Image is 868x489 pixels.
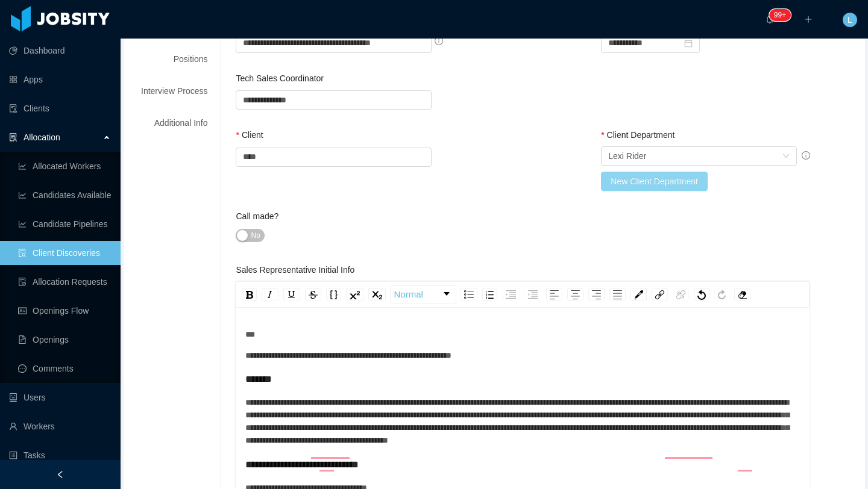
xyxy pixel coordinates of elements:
div: Link [652,288,668,301]
a: icon: appstoreApps [9,67,111,92]
div: Center [567,288,583,301]
div: Ordered [482,288,497,301]
div: Italic [262,288,278,301]
span: L [848,13,852,27]
div: Unlink [673,288,689,301]
div: Left [546,288,562,301]
a: icon: robotUsers [9,385,111,410]
div: rdw-dropdown [390,285,456,304]
button: New Client Department [601,172,708,191]
i: icon: calendar [684,39,693,48]
a: icon: file-doneAllocation Requests [18,270,111,294]
button: Call made? [236,229,264,242]
i: icon: bell [766,15,774,23]
div: rdw-textalign-control [544,285,628,304]
div: Positions [127,48,222,70]
div: rdw-remove-control [732,285,753,304]
div: Justify [609,288,626,301]
label: Client [236,130,263,140]
span: Client Department [607,130,675,140]
div: Interview Process [127,80,222,102]
span: info-circle [802,151,810,160]
div: rdw-inline-control [239,285,388,304]
span: Allocation [24,132,60,142]
a: icon: messageComments [18,357,111,381]
span: Normal [394,288,423,302]
div: Redo [714,288,729,301]
div: Indent [502,288,520,301]
a: Block Type [391,286,456,303]
input: Name [236,34,432,53]
a: icon: profileTasks [9,443,111,467]
div: Strikethrough [305,288,321,301]
div: rdw-block-control [388,285,458,304]
a: icon: pie-chartDashboard [9,39,111,63]
div: Outdent [524,288,541,301]
div: rdw-history-control [691,285,732,304]
label: Sales Representative Initial Info [236,265,354,275]
i: icon: plus [804,15,813,23]
div: Unordered [461,288,477,301]
a: icon: auditClients [9,96,111,120]
span: No [251,229,260,241]
span: info-circle [435,37,443,45]
div: Right [588,288,605,301]
div: Additional Info [127,112,222,134]
a: icon: line-chartCandidate Pipelines [18,212,111,236]
div: Lexi Rider [608,147,646,165]
a: icon: line-chartAllocated Workers [18,154,111,178]
sup: 113 [769,9,791,21]
div: Undo [694,288,709,301]
div: Bold [242,288,257,301]
a: icon: userWorkers [9,414,111,438]
div: Remove [734,288,750,301]
div: Subscript [368,288,386,301]
div: rdw-list-control [458,285,544,304]
div: Underline [283,288,300,301]
div: Monospace [326,288,341,301]
div: Superscript [346,288,363,301]
a: icon: line-chartCandidates Available [18,183,111,207]
div: rdw-link-control [649,285,691,304]
a: icon: file-textOpenings [18,328,111,352]
a: icon: idcardOpenings Flow [18,299,111,323]
label: Tech Sales Coordinator [236,73,324,83]
a: icon: file-searchClient Discoveries [18,241,111,265]
label: Call made? [236,211,278,221]
i: icon: solution [9,133,17,142]
div: rdw-toolbar [236,281,810,308]
div: rdw-color-picker [628,285,649,304]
